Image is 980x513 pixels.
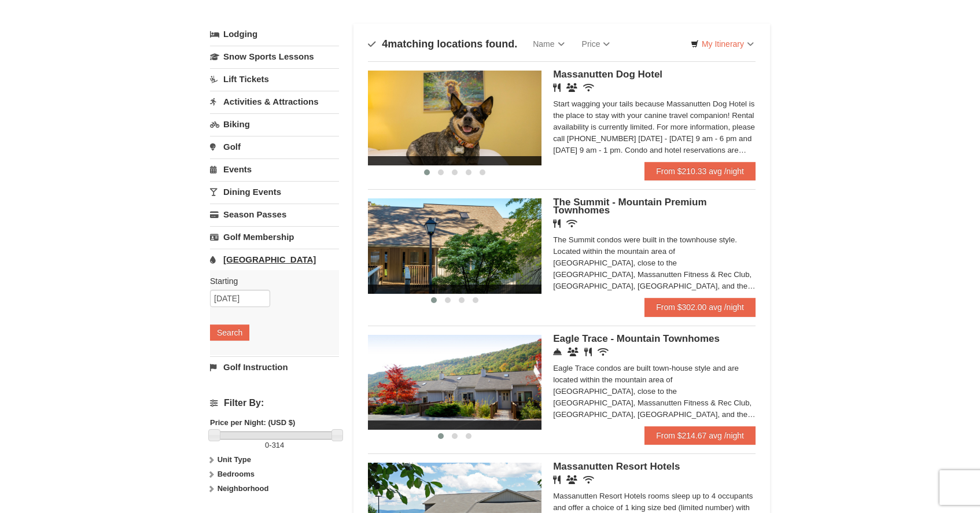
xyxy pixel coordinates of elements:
span: Massanutten Resort Hotels [553,461,680,472]
span: 0 [265,441,269,449]
span: Eagle Trace - Mountain Townhomes [553,333,720,344]
a: Season Passes [210,204,339,225]
h4: Filter By: [210,398,339,408]
a: Lift Tickets [210,68,339,90]
i: Wireless Internet (free) [598,348,609,356]
i: Concierge Desk [553,348,562,356]
span: Massanutten Dog Hotel [553,69,662,80]
i: Banquet Facilities [566,83,577,92]
div: Eagle Trace condos are built town-house style and are located within the mountain area of [GEOGRA... [553,363,756,420]
i: Restaurant [553,219,561,228]
a: Name [524,32,573,56]
span: 314 [272,441,285,449]
h4: matching locations found. [368,38,517,50]
a: Golf Instruction [210,356,339,378]
span: 4 [382,38,388,50]
i: Wireless Internet (free) [583,475,594,484]
i: Restaurant [553,83,561,92]
a: Lodging [210,24,339,45]
a: [GEOGRAPHIC_DATA] [210,249,339,270]
label: - [210,440,339,451]
i: Wireless Internet (free) [583,83,594,92]
a: Events [210,158,339,180]
a: From $214.67 avg /night [644,426,756,445]
a: From $302.00 avg /night [644,298,756,316]
strong: Bedrooms [218,470,255,478]
i: Banquet Facilities [566,475,577,484]
strong: Unit Type [218,455,251,464]
a: Activities & Attractions [210,91,339,112]
a: Dining Events [210,181,339,202]
a: Biking [210,113,339,135]
div: The Summit condos were built in the townhouse style. Located within the mountain area of [GEOGRAP... [553,234,756,292]
i: Restaurant [584,348,592,356]
a: Golf Membership [210,226,339,248]
strong: Price per Night: (USD $) [210,418,295,427]
label: Starting [210,275,330,287]
a: Golf [210,136,339,157]
button: Search [210,324,249,341]
i: Conference Facilities [568,348,579,356]
a: Price [573,32,619,56]
a: My Itinerary [683,35,761,53]
i: Wireless Internet (free) [566,219,577,228]
span: The Summit - Mountain Premium Townhomes [553,197,706,216]
div: Start wagging your tails because Massanutten Dog Hotel is the place to stay with your canine trav... [553,98,756,156]
strong: Neighborhood [218,484,269,493]
i: Restaurant [553,475,561,484]
a: From $210.33 avg /night [644,162,756,180]
a: Snow Sports Lessons [210,46,339,67]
